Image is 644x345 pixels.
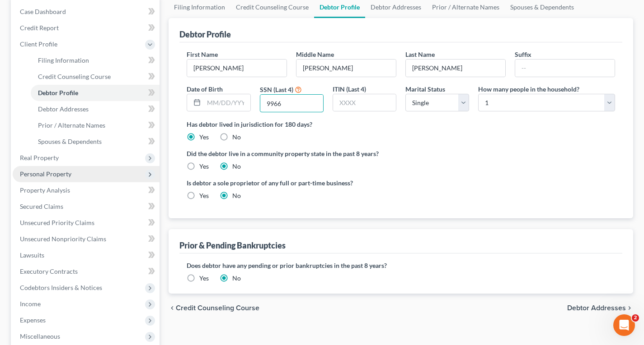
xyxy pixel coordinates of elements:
span: Spouses & Dependents [38,138,102,145]
span: Prior / Alternate Names [38,121,105,129]
a: Spouses & Dependents [31,133,160,150]
span: Lawsuits [20,251,44,259]
label: Last Name [405,50,435,59]
span: Miscellaneous [20,332,60,340]
span: Real Property [20,154,59,161]
span: Credit Counseling Course [38,73,111,80]
div: Prior & Pending Bankruptcies [179,240,286,251]
a: Secured Claims [13,198,160,215]
label: Did the debtor live in a community property state in the past 8 years? [187,149,615,158]
span: Executory Contracts [20,267,78,275]
a: Prior / Alternate Names [31,117,160,133]
a: Property Analysis [13,182,160,198]
label: No [232,162,241,171]
label: Has debtor lived in jurisdiction for 180 days? [187,120,615,129]
a: Debtor Profile [31,85,160,101]
iframe: Intercom live chat [613,314,635,336]
label: Yes [199,191,209,200]
span: Income [20,300,41,308]
label: SSN (Last 4) [260,85,293,94]
span: Credit Report [20,24,59,32]
label: How many people in the household? [478,84,579,94]
input: MM/DD/YYYY [204,94,250,111]
label: Suffix [515,50,531,59]
span: Debtor Profile [38,89,78,97]
a: Filing Information [31,52,160,69]
span: 2 [632,314,639,322]
label: Marital Status [405,84,445,94]
span: Codebtors Insiders & Notices [20,284,102,291]
label: No [232,191,241,200]
label: Does debtor have any pending or prior bankruptcies in the past 8 years? [187,261,615,270]
input: XXXX [333,94,396,111]
a: Debtor Addresses [31,101,160,117]
input: -- [515,60,615,77]
label: No [232,274,241,283]
div: Debtor Profile [179,29,231,40]
span: Filing Information [38,56,89,64]
span: Expenses [20,316,46,324]
a: Unsecured Nonpriority Claims [13,231,160,247]
a: Case Dashboard [13,4,160,20]
span: Secured Claims [20,202,63,210]
label: Middle Name [296,50,334,59]
span: Property Analysis [20,186,70,194]
a: Executory Contracts [13,263,160,280]
label: Yes [199,274,209,283]
span: Client Profile [20,40,57,48]
a: Unsecured Priority Claims [13,215,160,231]
label: Yes [199,162,209,171]
label: No [232,133,241,142]
span: Unsecured Nonpriority Claims [20,235,106,243]
span: Debtor Addresses [567,304,626,312]
span: Debtor Addresses [38,105,89,113]
span: Credit Counseling Course [176,304,259,312]
a: Credit Counseling Course [31,69,160,85]
span: Unsecured Priority Claims [20,219,94,226]
a: Lawsuits [13,247,160,263]
span: Personal Property [20,170,71,178]
input: -- [406,60,505,77]
i: chevron_left [169,304,176,312]
label: Is debtor a sole proprietor of any full or part-time business? [187,178,396,188]
button: Debtor Addresses chevron_right [567,304,633,312]
button: chevron_left Credit Counseling Course [169,304,259,312]
input: M.I [296,60,396,77]
span: Case Dashboard [20,8,66,15]
label: Date of Birth [187,84,223,94]
label: First Name [187,50,218,59]
label: ITIN (Last 4) [333,84,366,94]
label: Yes [199,133,209,142]
input: XXXX [260,95,323,112]
a: Credit Report [13,20,160,36]
input: -- [187,60,287,77]
i: chevron_right [626,304,633,312]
